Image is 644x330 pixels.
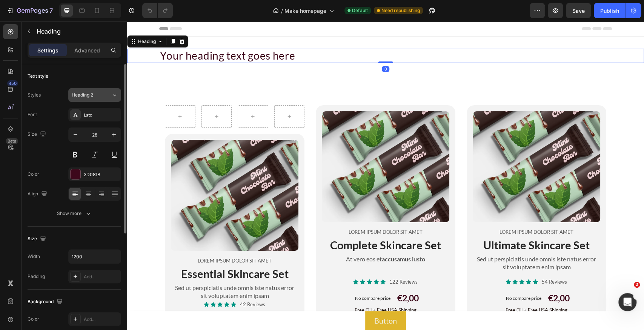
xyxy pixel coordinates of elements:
p: No compare price [379,275,414,279]
span: Save [572,8,585,14]
p: Sed ut perspiciatis unde omnis iste natus error sit voluptatem enim ipsam [45,263,171,279]
span: Need republishing [381,7,420,14]
h2: Complete Skincare Set [195,216,322,232]
p: 122 Reviews [262,258,290,264]
span: Default [352,7,368,14]
span: / [281,7,283,15]
button: 7 [3,3,56,18]
div: Size [28,129,48,140]
a: Chocolate Bar Mint [195,90,322,201]
div: 0 [255,45,262,51]
div: Add... [84,273,119,280]
div: Padding [28,273,45,280]
p: Lorem ipsum dolor sit amet [195,208,321,214]
p: 54 Reviews [415,258,440,264]
a: Chocolate Bar Mint [44,119,171,230]
div: Undo/Redo [142,3,173,18]
p: Free Oil + Free USA Shipping [195,286,321,292]
span: 2 [634,282,640,288]
div: Color [28,316,39,322]
p: Button [247,295,270,304]
span: Heading 2 [72,92,93,98]
div: Font [28,111,37,118]
h2: Ultimate Skincare Set [346,216,473,232]
div: 450 [7,80,18,86]
iframe: Intercom live chat [618,293,636,311]
p: Heading [37,27,118,36]
div: Beta [6,138,18,144]
div: 3D081B [84,171,119,178]
div: Styles [28,92,41,98]
h2: Essential Skincare Set [44,245,171,261]
div: Width [28,253,40,260]
div: Add... [84,316,119,323]
a: Button [238,290,279,309]
div: Heading [9,17,30,24]
p: Settings [37,46,58,54]
button: Heading 2 [68,88,121,102]
p: Free Oil + Free USA Shipping [346,286,472,292]
p: No compare price [228,275,263,279]
div: €2,00 [420,271,443,284]
button: Save [566,3,591,18]
div: Color [28,171,39,178]
p: 42 Reviews [113,280,138,287]
div: Align [28,189,49,199]
a: Chocolate Bar Mint [346,90,473,201]
div: Publish [600,7,619,15]
div: Background [28,297,64,307]
button: Publish [594,3,626,18]
div: €2,00 [269,271,292,284]
input: Auto [69,250,121,263]
div: Text style [28,73,48,80]
span: Make homepage [284,7,326,15]
p: Sed ut perspiciatis unde omnis iste natus error sit voluptatem enim ipsam [346,234,472,250]
p: 7 [49,6,53,15]
p: Lorem ipsum dolor sit amet [45,236,171,243]
strong: accusamus iusto [255,234,298,241]
div: Size [28,234,48,244]
p: Lorem ipsum dolor sit amet [346,208,472,214]
div: Lato [84,112,119,118]
button: Show more [28,207,121,220]
p: Advanced [74,46,100,54]
iframe: To enrich screen reader interactions, please activate Accessibility in Grammarly extension settings [127,21,644,330]
p: At vero eos et [195,234,321,242]
div: Show more [57,210,92,217]
h2: Your heading text goes here [32,28,485,42]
